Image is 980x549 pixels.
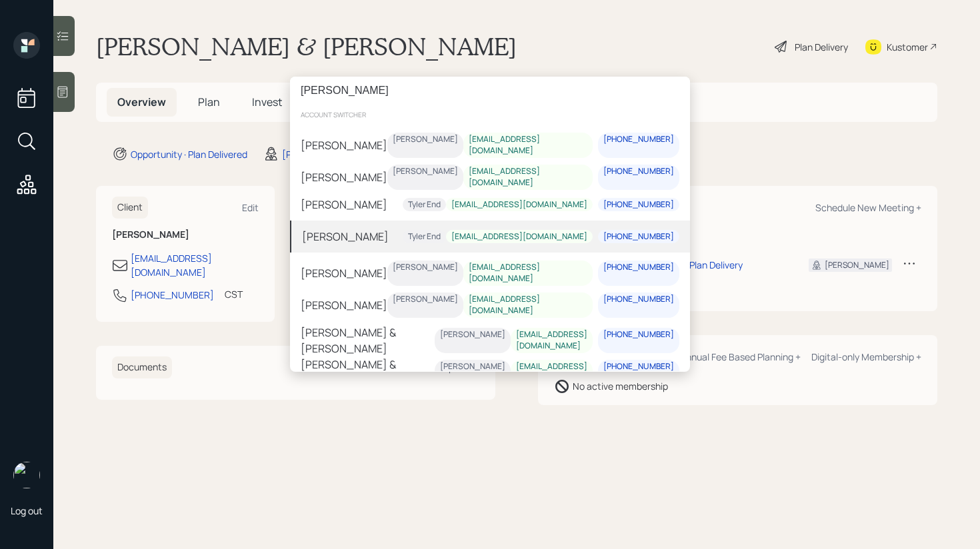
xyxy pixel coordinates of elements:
div: [PERSON_NAME] [393,134,458,145]
div: [EMAIL_ADDRESS][DOMAIN_NAME] [469,134,587,157]
div: [PERSON_NAME] [393,262,458,273]
div: [PERSON_NAME] & [PERSON_NAME] [301,356,435,388]
div: Tyler End [408,199,441,211]
div: [EMAIL_ADDRESS][DOMAIN_NAME] [451,199,587,211]
div: [PHONE_NUMBER] [603,362,674,373]
div: [EMAIL_ADDRESS][DOMAIN_NAME] [469,262,587,284]
div: [PERSON_NAME] [301,197,387,213]
div: [EMAIL_ADDRESS][DOMAIN_NAME] [516,362,587,384]
div: [PERSON_NAME] [302,229,389,245]
div: [PERSON_NAME] [301,297,387,313]
div: [PERSON_NAME] [440,330,505,341]
div: [PHONE_NUMBER] [603,262,674,273]
div: [EMAIL_ADDRESS][DOMAIN_NAME] [469,294,587,316]
div: [PHONE_NUMBER] [603,134,674,145]
div: [PERSON_NAME] [440,362,505,373]
div: [EMAIL_ADDRESS][DOMAIN_NAME] [469,166,587,189]
div: [PHONE_NUMBER] [603,231,674,243]
div: [PERSON_NAME] [393,294,458,305]
div: [EMAIL_ADDRESS][DOMAIN_NAME] [516,330,587,352]
div: [PHONE_NUMBER] [603,166,674,177]
input: Type a command or search… [290,77,690,105]
div: Tyler End [408,231,441,243]
div: [PHONE_NUMBER] [603,294,674,305]
div: [PERSON_NAME] [393,166,458,177]
div: account switcher [290,105,690,125]
div: [PERSON_NAME] [301,265,387,281]
div: [PERSON_NAME] & [PERSON_NAME] [301,324,435,356]
div: [PERSON_NAME] [301,137,387,153]
div: [PERSON_NAME] [301,169,387,185]
div: [PHONE_NUMBER] [603,199,674,211]
div: [EMAIL_ADDRESS][DOMAIN_NAME] [451,231,587,243]
div: [PHONE_NUMBER] [603,330,674,341]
